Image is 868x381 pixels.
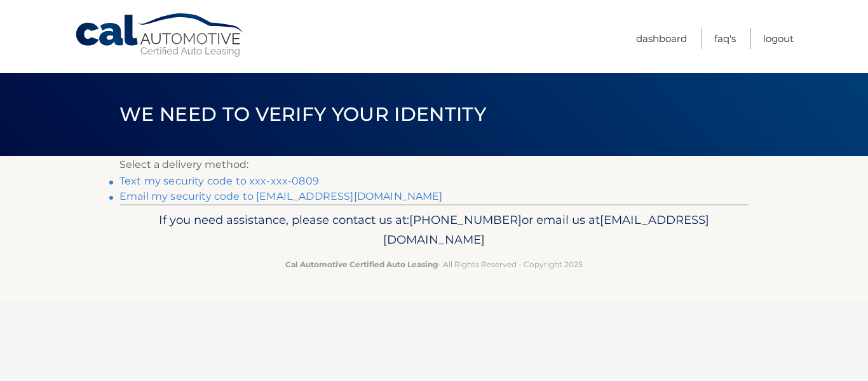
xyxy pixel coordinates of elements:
p: - All Rights Reserved - Copyright 2025 [128,258,740,271]
a: Dashboard [636,28,687,49]
a: Logout [763,28,794,49]
strong: Cal Automotive Certified Auto Leasing [285,260,438,269]
p: If you need assistance, please contact us at: or email us at [128,210,740,251]
span: We need to verify your identity [119,102,486,126]
a: Text my security code to xxx-xxx-0809 [119,175,319,187]
a: Email my security code to [EMAIL_ADDRESS][DOMAIN_NAME] [119,190,443,202]
p: Select a delivery method: [119,156,749,174]
a: Cal Automotive [74,13,246,58]
span: [PHONE_NUMBER] [409,212,522,227]
a: FAQ's [714,28,736,49]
